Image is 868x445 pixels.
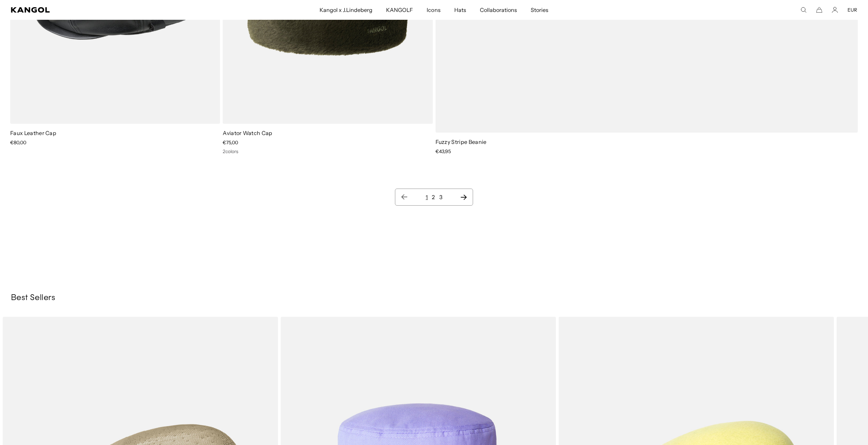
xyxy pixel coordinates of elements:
[436,148,451,154] span: €43,95
[10,130,56,136] a: Faux Leather Cap
[439,194,442,201] a: 3 page
[816,7,822,13] button: Cart
[223,139,238,146] span: €75,00
[426,194,428,201] a: 1 page
[432,194,435,201] a: 2 page
[800,7,807,13] summary: Search here
[223,148,432,154] div: 2 colors
[10,139,26,146] span: €80,00
[848,7,857,13] button: EUR
[11,293,857,303] h3: Best Sellers
[436,138,487,145] a: Fuzzy Stripe Beanie
[832,7,838,13] a: Account
[11,7,212,13] a: Kangol
[223,130,272,136] a: Aviator Watch Cap
[460,194,467,201] a: Next page
[395,189,473,206] nav: Pagination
